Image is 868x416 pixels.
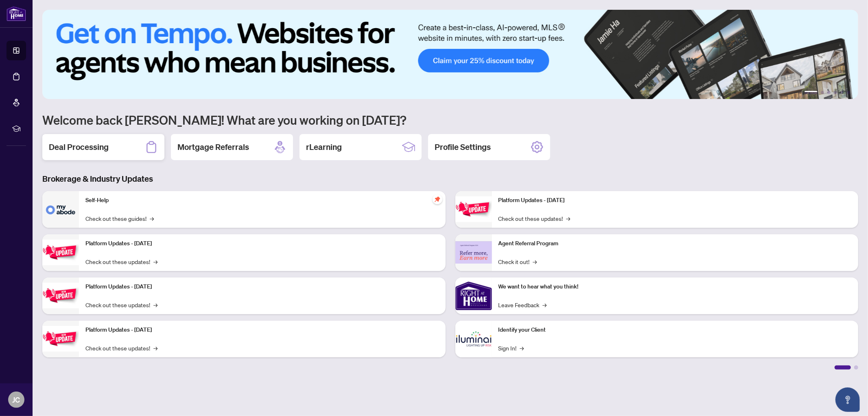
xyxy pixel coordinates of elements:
span: JC [13,394,20,405]
a: Check out these guides!→ [85,214,154,223]
a: Check it out!→ [498,257,537,266]
p: Identify your Client [498,326,852,335]
span: → [150,214,154,223]
h2: Deal Processing [49,141,109,153]
a: Check out these updates!→ [85,257,157,266]
p: Self-Help [85,196,439,205]
img: Identify your Client [455,321,492,357]
span: → [153,257,157,266]
button: 5 [840,91,844,94]
h2: rLearning [306,141,342,153]
span: → [543,300,547,309]
button: 3 [827,91,831,94]
span: → [533,257,537,266]
img: We want to hear what you think! [455,277,492,314]
span: → [153,343,157,352]
h3: Brokerage & Industry Updates [42,173,858,185]
p: Platform Updates - [DATE] [85,239,439,248]
h2: Profile Settings [435,141,491,153]
p: Platform Updates - [DATE] [498,196,852,205]
span: pushpin [433,194,442,204]
img: Platform Updates - September 16, 2025 [42,240,79,265]
a: Check out these updates!→ [85,343,157,352]
button: 4 [834,91,837,94]
img: Platform Updates - July 8, 2025 [42,326,79,352]
span: → [520,343,524,352]
a: Leave Feedback→ [498,300,547,309]
img: Platform Updates - June 23, 2025 [455,196,492,222]
img: Slide 0 [42,10,858,99]
img: logo [7,6,26,21]
img: Agent Referral Program [455,241,492,264]
button: Open asap [835,387,860,412]
h2: Mortgage Referrals [177,141,249,153]
h1: Welcome back [PERSON_NAME]! What are you working on [DATE]? [42,112,858,128]
span: → [566,214,571,223]
a: Check out these updates!→ [498,214,571,223]
button: 6 [847,91,850,94]
span: → [153,300,157,309]
button: 1 [805,91,818,94]
p: Agent Referral Program [498,239,852,248]
a: Check out these updates!→ [85,300,157,309]
p: We want to hear what you think! [498,282,852,291]
img: Self-Help [42,191,79,228]
p: Platform Updates - [DATE] [85,282,439,291]
img: Platform Updates - July 21, 2025 [42,283,79,308]
button: 2 [821,91,824,94]
p: Platform Updates - [DATE] [85,326,439,335]
a: Sign In!→ [498,343,524,352]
